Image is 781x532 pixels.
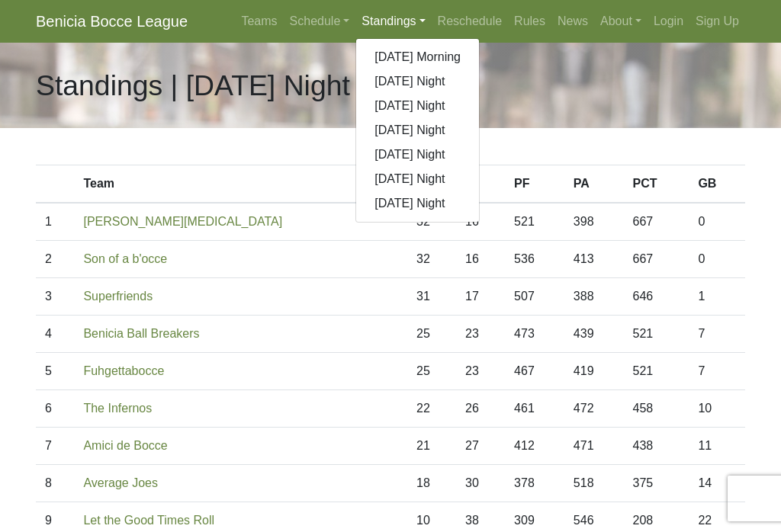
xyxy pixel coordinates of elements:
td: 6 [36,390,74,428]
td: 10 [689,390,745,428]
td: 30 [456,465,505,502]
a: Benicia Bocce League [36,6,188,37]
td: 4 [36,316,74,353]
td: 471 [564,428,624,465]
td: 458 [624,390,689,428]
td: 27 [456,428,505,465]
td: 3 [36,278,74,316]
a: Teams [235,6,283,37]
td: 439 [564,316,624,353]
a: [DATE] Night [356,191,479,216]
a: The Infernos [83,402,152,415]
td: 17 [456,278,505,316]
th: PA [564,165,624,204]
td: 1 [689,278,745,316]
a: [DATE] Morning [356,45,479,69]
td: 419 [564,353,624,390]
a: Son of a b'occe [83,252,167,265]
td: 21 [407,428,456,465]
td: 507 [505,278,564,316]
a: About [594,6,648,37]
td: 521 [624,353,689,390]
a: Amici de Bocce [83,439,167,452]
td: 521 [505,203,564,241]
td: 23 [456,353,505,390]
a: [DATE] Night [356,167,479,191]
td: 8 [36,465,74,502]
td: 467 [505,353,564,390]
td: 413 [564,241,624,278]
td: 461 [505,390,564,428]
td: 31 [407,278,456,316]
td: 0 [689,203,745,241]
div: Standings [355,38,480,223]
td: 438 [624,428,689,465]
td: 646 [624,278,689,316]
a: Rules [508,6,551,37]
td: 32 [407,241,456,278]
td: 375 [624,465,689,502]
td: 518 [564,465,624,502]
td: 11 [689,428,745,465]
th: PCT [624,165,689,204]
td: 667 [624,241,689,278]
td: 16 [456,203,505,241]
th: PF [505,165,564,204]
td: 667 [624,203,689,241]
td: 22 [407,390,456,428]
th: L [456,165,505,204]
th: GB [689,165,745,204]
td: 473 [505,316,564,353]
td: 536 [505,241,564,278]
td: 7 [689,353,745,390]
td: 5 [36,353,74,390]
td: 378 [505,465,564,502]
a: Schedule [284,6,356,37]
a: Login [648,6,689,37]
a: Superfriends [83,290,153,303]
td: 16 [456,241,505,278]
td: 1 [36,203,74,241]
td: 18 [407,465,456,502]
td: 25 [407,316,456,353]
h1: Standings | [DATE] Night [36,69,350,103]
a: Average Joes [83,476,158,489]
td: 23 [456,316,505,353]
a: [DATE] Night [356,118,479,143]
a: Sign Up [689,6,745,37]
a: Reschedule [432,6,509,37]
td: 2 [36,241,74,278]
td: 26 [456,390,505,428]
td: 14 [689,465,745,502]
a: Standings [355,6,431,37]
a: [DATE] Night [356,143,479,167]
td: 521 [624,316,689,353]
td: 0 [689,241,745,278]
a: [DATE] Night [356,94,479,118]
th: Team [74,165,407,204]
td: 398 [564,203,624,241]
td: 412 [505,428,564,465]
td: 472 [564,390,624,428]
a: Benicia Ball Breakers [83,327,199,340]
a: Let the Good Times Roll [83,514,214,527]
a: Fuhgettabocce [83,364,164,377]
a: [DATE] Night [356,69,479,94]
td: 7 [689,316,745,353]
td: 25 [407,353,456,390]
a: News [551,6,594,37]
td: 388 [564,278,624,316]
td: 7 [36,428,74,465]
a: [PERSON_NAME][MEDICAL_DATA] [83,215,282,228]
